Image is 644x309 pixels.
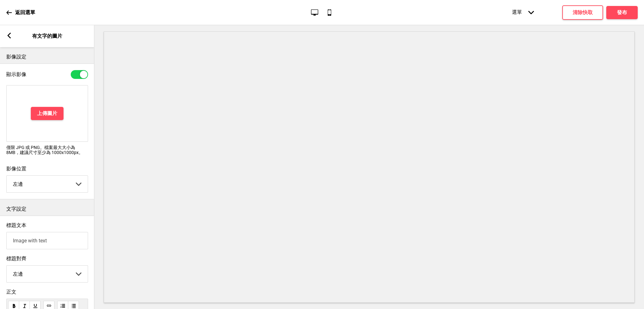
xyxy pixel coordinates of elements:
[15,9,35,15] font: 返回選單
[6,206,26,212] font: 文字設定
[6,222,26,228] font: 標題文本
[6,54,26,60] font: 影像設定
[32,33,62,39] font: 有文字的圖片
[573,9,593,15] font: 清除快取
[6,145,83,155] font: 僅限 JPG 或 PNG。檔案最大大小為 8MB，建議尺寸至少為 1000x1000px。
[606,6,638,19] button: 發布
[6,4,35,21] a: 返回選單
[37,110,57,116] font: 上傳圖片
[6,256,26,262] font: 標題對齊
[6,71,26,77] font: 顯示影像
[617,9,627,15] font: 發布
[6,289,16,295] font: 正文
[31,107,64,120] button: 上傳圖片
[6,166,26,172] font: 影像位置
[512,9,522,15] font: 選單
[562,5,603,20] button: 清除快取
